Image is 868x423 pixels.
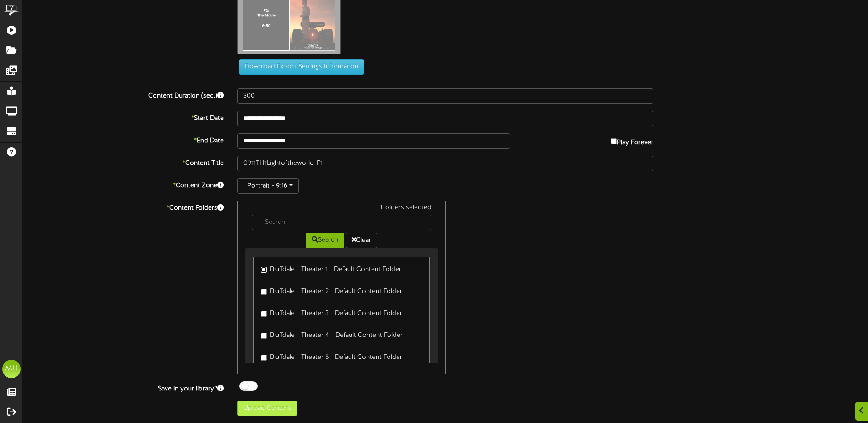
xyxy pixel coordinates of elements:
[239,59,364,75] button: Download Export Settings Information
[611,138,617,144] input: Play Forever
[245,203,438,215] div: 1 Folders selected
[234,63,364,70] a: Download Export Settings Information
[261,350,402,362] label: Bluffdale - Theater 5 - Default Content Folder
[237,178,299,194] button: Portrait - 9:16
[16,156,231,168] label: Content Title
[346,233,377,248] button: Clear
[261,284,402,296] label: Bluffdale - Theater 2 - Default Content Folder
[261,328,403,340] label: Bluffdale - Theater 4 - Default Content Folder
[16,88,231,101] label: Content Duration (sec.)
[611,133,653,147] label: Play Forever
[237,401,297,416] button: Upload Content
[261,311,267,317] input: Bluffdale - Theater 3 - Default Content Folder
[261,333,267,339] input: Bluffdale - Theater 4 - Default Content Folder
[16,133,231,146] label: End Date
[261,355,267,361] input: Bluffdale - Theater 5 - Default Content Folder
[16,201,231,213] label: Content Folders
[16,111,231,123] label: Start Date
[16,381,231,394] label: Save in your library?
[261,267,267,273] input: Bluffdale - Theater 1 - Default Content Folder
[237,156,653,171] input: Title of this Content
[261,289,267,295] input: Bluffdale - Theater 2 - Default Content Folder
[252,215,431,230] input: -- Search --
[16,178,231,190] label: Content Zone
[2,360,21,378] div: MH
[261,306,402,318] label: Bluffdale - Theater 3 - Default Content Folder
[306,233,344,248] button: Search
[261,262,401,274] label: Bluffdale - Theater 1 - Default Content Folder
